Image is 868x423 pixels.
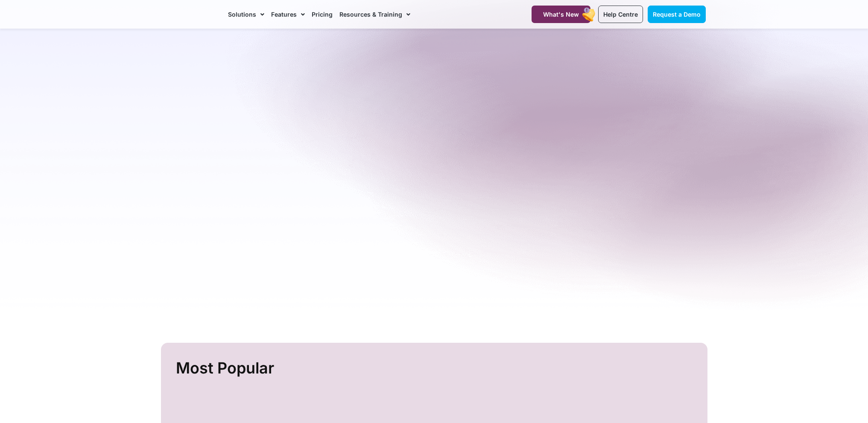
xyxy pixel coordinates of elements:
span: Help Centre [603,11,638,18]
a: Help Centre [598,6,643,23]
a: What's New [532,6,590,23]
h2: Most Popular [176,356,695,381]
a: Request a Demo [648,6,706,23]
span: What's New [543,11,579,18]
img: CareMaster Logo [162,8,219,21]
span: Request a Demo [653,11,701,18]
